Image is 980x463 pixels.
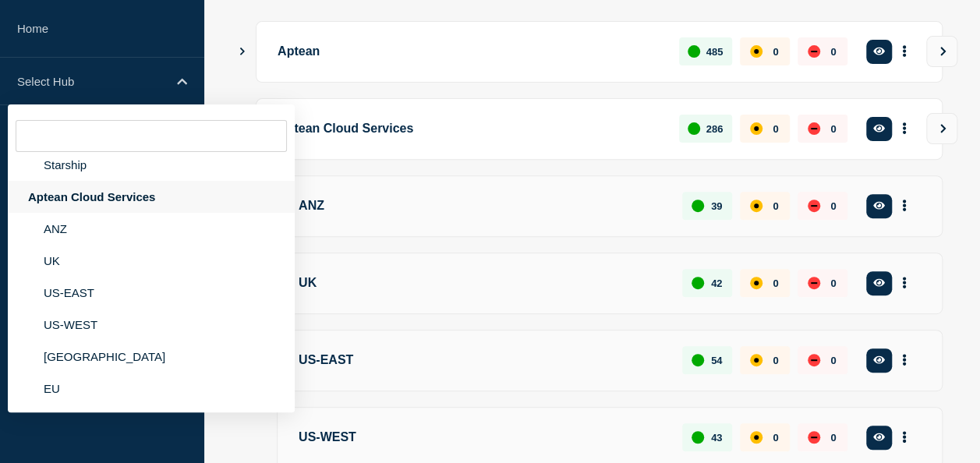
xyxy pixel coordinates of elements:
[711,277,722,289] p: 42
[711,432,722,444] p: 43
[692,354,704,366] div: up
[894,192,915,221] button: More actions
[808,45,820,58] div: down
[239,46,246,58] button: Show Connected Hubs
[830,46,836,58] p: 0
[688,122,700,135] div: up
[750,122,762,135] div: affected
[750,200,762,212] div: affected
[808,200,820,212] div: down
[830,355,836,366] p: 0
[8,341,295,373] li: [GEOGRAPHIC_DATA]
[894,269,915,298] button: More actions
[17,75,167,88] p: Select Hub
[750,354,762,366] div: affected
[299,423,664,452] p: US-WEST
[706,123,724,135] p: 286
[750,277,762,289] div: affected
[299,192,664,221] p: ANZ
[711,200,722,212] p: 39
[773,200,778,212] p: 0
[773,432,778,444] p: 0
[926,36,957,67] button: View
[894,423,915,452] button: More actions
[830,432,836,444] p: 0
[773,355,778,366] p: 0
[8,245,295,277] li: UK
[830,123,836,135] p: 0
[688,45,700,58] div: up
[894,346,915,375] button: More actions
[750,45,762,58] div: affected
[278,37,661,66] p: Aptean
[692,431,704,444] div: up
[808,277,820,289] div: down
[8,309,295,341] li: US-WEST
[830,200,836,212] p: 0
[830,277,836,289] p: 0
[299,269,664,298] p: UK
[278,115,661,143] p: Aptean Cloud Services
[706,46,724,58] p: 485
[808,122,820,135] div: down
[773,123,778,135] p: 0
[894,37,915,66] button: More actions
[773,277,778,289] p: 0
[808,431,820,444] div: down
[692,200,704,212] div: up
[8,373,295,405] li: EU
[299,346,664,375] p: US-EAST
[8,213,295,245] li: ANZ
[808,354,820,366] div: down
[773,46,778,58] p: 0
[926,113,957,144] button: View
[711,355,722,366] p: 54
[8,277,295,309] li: US-EAST
[8,149,295,181] li: Starship
[750,431,762,444] div: affected
[8,181,295,213] div: Aptean Cloud Services
[692,277,704,289] div: up
[894,115,915,143] button: More actions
